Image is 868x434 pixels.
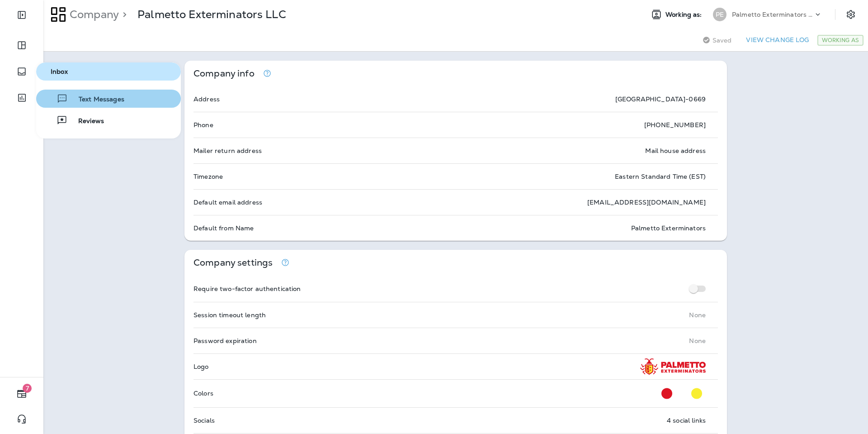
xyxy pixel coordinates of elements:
[843,6,859,23] button: Settings
[645,147,706,154] p: Mail house address
[688,384,706,403] button: Secondary Color
[587,199,706,206] p: [EMAIL_ADDRESS][DOMAIN_NAME]
[712,37,732,44] span: Saved
[9,6,34,24] button: Expand Sidebar
[615,173,706,180] p: Eastern Standard Time (EST)
[193,121,213,129] p: Phone
[640,358,706,375] img: PALMETTO_LOGO_HORIZONTAL_FULL-COLOR_TRANSPARENT.png
[665,11,704,19] span: Working as:
[137,8,286,21] p: Palmetto Exterminators LLC
[193,311,266,319] p: Session timeout length
[119,8,127,21] p: >
[193,337,257,344] p: Password expiration
[631,224,706,232] p: Palmetto Exterminators
[193,199,262,206] p: Default email address
[193,95,220,103] p: Address
[23,384,32,393] span: 7
[36,62,181,81] button: Inbox
[658,384,676,403] button: Primary Color
[713,8,726,21] div: PE
[615,95,706,103] p: [GEOGRAPHIC_DATA]-0669
[193,285,301,292] p: Require two-factor authentication
[644,121,706,129] p: [PHONE_NUMBER]
[193,363,209,370] p: Logo
[193,70,255,77] p: Company info
[36,90,181,108] button: Text Messages
[67,117,104,126] span: Reviews
[193,259,273,267] p: Company settings
[40,68,177,76] span: Inbox
[689,311,706,319] p: None
[742,33,812,47] button: View Change Log
[817,35,863,46] div: Working As
[732,11,813,18] p: Palmetto Exterminators LLC
[36,111,181,129] button: Reviews
[193,224,254,232] p: Default from Name
[193,417,215,424] p: Socials
[68,95,124,104] span: Text Messages
[193,390,213,397] p: Colors
[667,417,706,424] p: 4 social links
[193,173,223,180] p: Timezone
[193,147,262,154] p: Mailer return address
[689,337,706,344] p: None
[66,8,119,21] p: Company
